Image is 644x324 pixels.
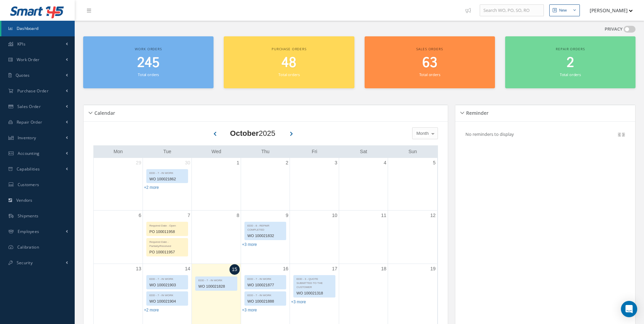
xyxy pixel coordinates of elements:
a: Sales orders 63 Total orders [365,36,495,88]
a: Show 3 more events [291,300,306,304]
a: October 3, 2025 [333,158,339,168]
div: WO 100021904 [147,298,188,305]
div: 2025 [230,128,275,139]
label: PRIVACY [605,26,623,33]
span: 63 [422,53,437,73]
span: 245 [137,53,160,73]
span: Dashboard [17,25,39,31]
span: 48 [281,53,296,73]
td: October 5, 2025 [388,158,437,211]
a: Tuesday [162,147,173,156]
span: Month [415,130,429,137]
a: October 12, 2025 [429,211,437,220]
span: Purchase orders [272,47,307,51]
a: Wednesday [210,147,223,156]
h5: Reminder [464,108,489,116]
a: October 16, 2025 [282,264,290,274]
span: Calibration [17,244,39,250]
td: October 1, 2025 [192,158,241,211]
a: October 14, 2025 [184,264,192,274]
div: New [559,7,567,13]
div: EDD - 8 - REPAIR COMPLETED [245,222,286,232]
div: PO 100011957 [147,248,188,256]
td: October 11, 2025 [339,210,388,264]
div: EDD - 7 - IN WORK [196,277,237,283]
p: No reminders to display [465,131,514,137]
span: Sales Order [17,104,41,109]
td: October 6, 2025 [94,210,143,264]
a: October 19, 2025 [429,264,437,274]
div: WO 100021877 [245,281,286,289]
div: Open Intercom Messenger [621,301,637,317]
a: October 5, 2025 [431,158,437,168]
h5: Calendar [92,108,115,116]
a: October 10, 2025 [331,211,339,220]
a: October 17, 2025 [331,264,339,274]
td: October 12, 2025 [388,210,437,264]
div: WO 100021318 [294,289,335,297]
span: Inventory [18,135,36,141]
span: Customers [18,182,39,187]
a: October 7, 2025 [186,211,192,220]
small: Total orders [138,72,159,77]
a: October 18, 2025 [380,264,388,274]
a: September 30, 2025 [184,158,192,168]
div: WO 100021888 [245,298,286,305]
a: October 15, 2025 [229,264,240,275]
a: Work orders 245 Total orders [83,36,214,88]
div: WO 100021832 [245,232,286,240]
div: PO 100011958 [147,228,188,236]
div: Required Date - Open [147,222,188,228]
div: EDD - 3 - QUOTE SUBMITTED TO THE CUSTOMER [294,275,335,289]
a: Show 3 more events [242,242,257,247]
span: Work orders [135,47,162,51]
a: Thursday [260,147,271,156]
b: October [230,129,259,138]
a: Dashboard [1,21,75,36]
div: Required Date - Partially/Received [147,238,188,248]
td: October 9, 2025 [241,210,290,264]
div: WO 100021862 [147,175,188,183]
div: EDD - 7 - IN WORK [245,275,286,281]
td: October 7, 2025 [143,210,191,264]
td: October 4, 2025 [339,158,388,211]
span: KPIs [17,41,25,47]
span: 2 [567,53,574,73]
a: October 4, 2025 [382,158,388,168]
small: Total orders [419,72,440,77]
small: Total orders [278,72,299,77]
input: Search WO, PO, SO, RO [480,4,544,17]
a: October 1, 2025 [235,158,241,168]
div: EDD - 7 - IN WORK [147,169,188,175]
a: Sunday [407,147,418,156]
a: October 6, 2025 [137,211,143,220]
a: Friday [310,147,318,156]
div: EDD - 7 - IN WORK [147,275,188,281]
span: Repair orders [556,47,585,51]
a: Show 2 more events [144,185,159,190]
a: Show 2 more events [144,308,159,312]
a: Monday [112,147,124,156]
td: October 10, 2025 [290,210,339,264]
span: Quotes [16,72,30,78]
span: Accounting [18,150,40,156]
small: Total orders [560,72,581,77]
span: Vendors [16,197,33,203]
a: October 13, 2025 [134,264,143,274]
td: September 29, 2025 [94,158,143,211]
td: September 30, 2025 [143,158,191,211]
a: October 8, 2025 [235,211,241,220]
span: Repair Order [17,119,42,125]
span: Work Order [17,57,40,62]
span: Capabilities [17,166,40,172]
span: Employees [18,229,39,234]
a: September 29, 2025 [134,158,143,168]
a: Saturday [358,147,368,156]
div: EDD - 7 - IN WORK [147,292,188,298]
div: WO 100021828 [196,283,237,290]
span: Sales orders [416,47,443,51]
td: October 8, 2025 [192,210,241,264]
span: Shipments [18,213,39,219]
div: EDD - 7 - IN WORK [245,292,286,298]
button: [PERSON_NAME] [583,4,633,17]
